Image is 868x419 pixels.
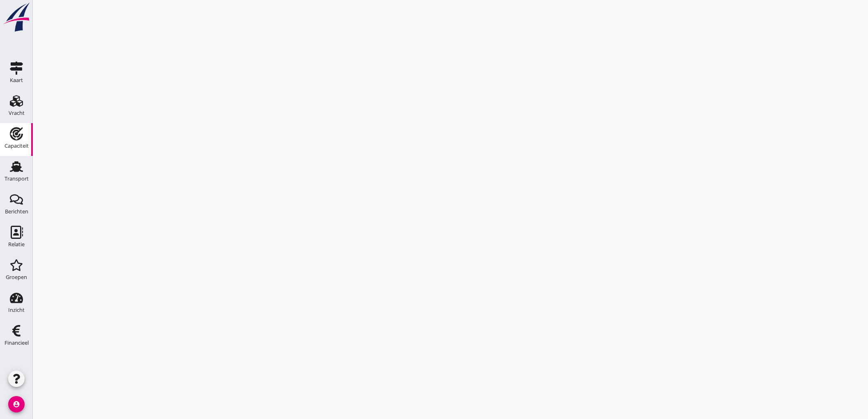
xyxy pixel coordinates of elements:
[5,176,29,181] div: Transport
[5,143,29,149] div: Capaciteit
[8,396,25,412] i: account_circle
[5,209,28,214] div: Berichten
[10,78,23,83] div: Kaart
[6,275,27,280] div: Groepen
[9,110,25,116] div: Vracht
[8,242,25,247] div: Relatie
[5,340,29,346] div: Financieel
[8,307,25,313] div: Inzicht
[2,2,31,32] img: logo-small.a267ee39.svg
